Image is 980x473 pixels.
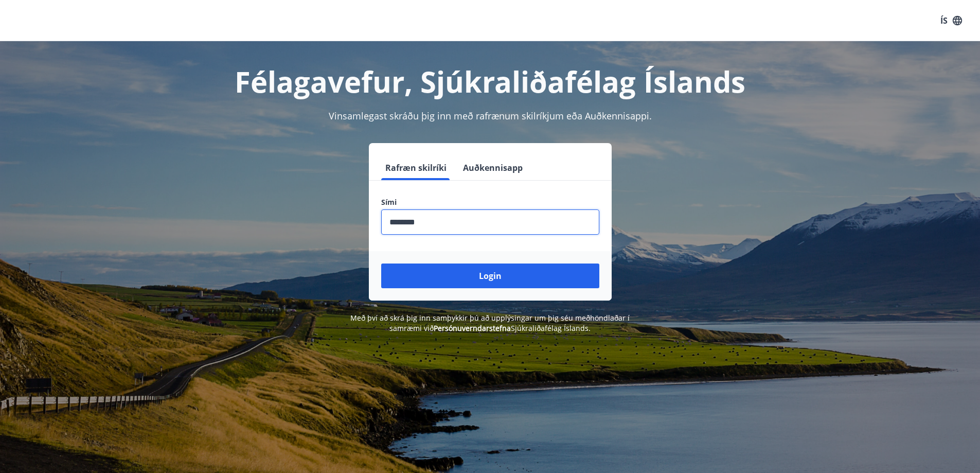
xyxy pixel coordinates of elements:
[350,313,630,333] span: Með því að skrá þig inn samþykkir þú að upplýsingar um þig séu meðhöndlaðar í samræmi við Sjúkral...
[935,11,968,30] button: ÍS
[381,197,599,207] label: Sími
[459,155,527,180] button: Auðkennisapp
[329,110,652,122] span: Vinsamlegast skráðu þig inn með rafrænum skilríkjum eða Auðkennisappi.
[381,155,451,180] button: Rafræn skilríki
[434,323,511,333] a: Persónuverndarstefna
[381,264,599,288] button: Login
[132,62,848,101] h1: Félagavefur, Sjúkraliðafélag Íslands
